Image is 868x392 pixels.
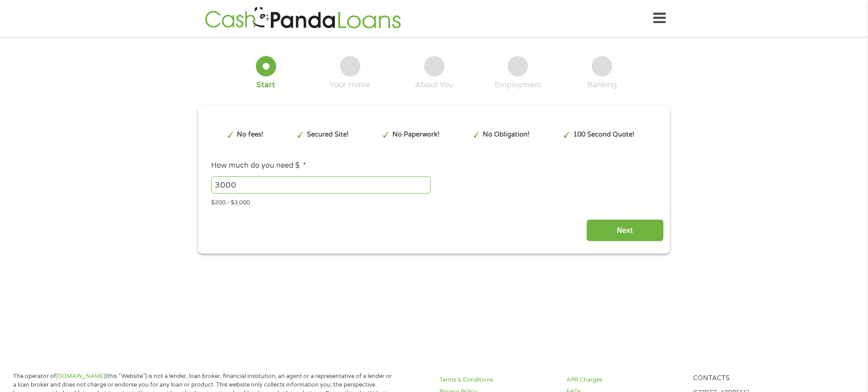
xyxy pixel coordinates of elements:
div: Employment [495,80,542,90]
p: 100 Second Quote! [573,130,634,140]
label: How much do you need $ [211,161,306,170]
p: No Paperwork! [392,130,439,140]
a: APR Charges [566,376,682,384]
a: [DOMAIN_NAME] [56,373,105,380]
p: No Obligation! [483,130,529,140]
div: Start [256,80,275,90]
p: Secured Site! [307,130,349,140]
p: No fees! [237,130,263,140]
div: $200 - $3,000 [211,195,657,208]
div: About You [415,80,453,90]
div: Your Home [330,80,370,90]
div: Banking [587,80,617,90]
input: Next [586,219,664,241]
h4: Contacts [693,374,809,383]
a: Terms & Conditions [439,376,555,384]
img: GetLoanNow Logo [202,5,404,31]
